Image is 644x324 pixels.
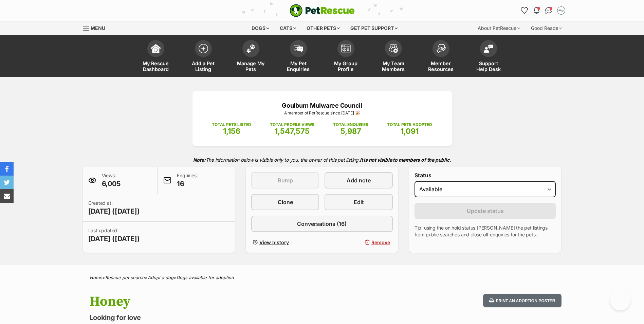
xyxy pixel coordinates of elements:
span: Remove [371,239,390,246]
p: A member of PetRescue since [DATE] 🎉 [203,110,442,116]
div: Get pet support [346,21,402,35]
ul: Account quick links [519,5,567,16]
img: help-desk-icon-fdf02630f3aa405de69fd3d07c3f3aa587a6932b1a1747fa1d2bba05be0121f9.svg [484,44,493,53]
span: [DATE] ([DATE]) [88,206,140,216]
span: Conversations (16) [297,220,347,228]
img: chat-41dd97257d64d25036548639549fe6c8038ab92f7586957e7f3b1b290dea8141.svg [545,7,552,14]
div: Dogs [247,21,274,35]
span: View history [259,239,289,246]
span: Bump [278,176,293,184]
span: Clone [278,198,293,206]
a: View history [251,237,319,247]
span: Menu [91,25,105,31]
img: pet-enquiries-icon-7e3ad2cf08bfb03b45e93fb7055b45f3efa6380592205ae92323e6603595dc1f.svg [294,45,303,52]
img: Adam Skelly profile pic [558,7,565,14]
a: Conversations (16) [251,216,393,232]
p: Enquiries: [177,172,198,188]
p: Created at: [88,200,140,216]
a: Support Help Desk [465,37,512,77]
label: Status [415,172,556,178]
p: TOTAL PETS ADOPTED [387,122,432,128]
span: [DATE] ([DATE]) [88,234,140,244]
span: My Group Profile [331,60,361,72]
span: Member Resources [426,60,456,72]
span: 6,005 [102,179,121,188]
p: Views: [102,172,121,188]
span: 1,156 [223,127,240,136]
span: 16 [177,179,198,188]
a: Favourites [519,5,530,16]
a: Menu [83,21,110,34]
a: Home [90,275,102,280]
a: Dogs available for adoption [177,275,234,280]
img: notifications-46538b983faf8c2785f20acdc204bb7945ddae34d4c08c2a6579f10ce5e182be.svg [534,7,539,14]
button: Update status [415,203,556,219]
button: Print an adoption poster [483,294,561,308]
img: manage-my-pets-icon-02211641906a0b7f246fdf0571729dbe1e7629f14944591b6c1af311fb30b64b.svg [246,44,256,53]
p: Last updated: [88,227,140,244]
a: PetRescue [290,4,355,17]
img: member-resources-icon-8e73f808a243e03378d46382f2149f9095a855e16c252ad45f914b54edf8863c.svg [436,44,446,53]
div: About PetRescue [473,21,525,35]
img: logo-e224e6f780fb5917bec1dbf3a21bbac754714ae5b6737aabdf751b685950b380.svg [290,4,355,17]
iframe: Help Scout Beacon - Open [610,290,630,310]
a: My Group Profile [322,37,370,77]
span: My Pet Enquiries [283,60,314,72]
p: Looking for love [90,313,377,322]
button: Bump [251,172,319,188]
button: Notifications [531,5,542,16]
a: My Rescue Dashboard [132,37,180,77]
img: add-pet-listing-icon-0afa8454b4691262ce3f59096e99ab1cd57d4a30225e0717b998d2c9b9846f56.svg [199,44,208,53]
a: My Pet Enquiries [275,37,322,77]
a: Add note [325,172,392,188]
div: Other pets [302,21,345,35]
span: 5,987 [341,127,361,136]
strong: It is not visible to members of the public. [360,157,451,163]
p: Tip: using the on hold status [PERSON_NAME] the pet listings from public searches and close off e... [415,224,556,238]
span: Support Help Desk [473,60,504,72]
span: 1,547,575 [275,127,310,136]
button: My account [556,5,567,16]
a: My Team Members [370,37,417,77]
strong: Note: [193,157,206,163]
p: TOTAL ENQUIRIES [333,122,368,128]
a: Conversations [544,5,554,16]
span: 1,091 [401,127,419,136]
span: My Team Members [378,60,409,72]
div: > > > [73,275,572,280]
p: The information below is visible only to you, the owner of this pet listing. [83,153,562,167]
h1: Honey [90,294,377,309]
a: Adopt a dog [148,275,173,280]
p: TOTAL PETS LISTED [212,122,251,128]
span: Update status [467,207,504,215]
p: TOTAL PROFILE VIEWS [270,122,314,128]
img: group-profile-icon-3fa3cf56718a62981997c0bc7e787c4b2cf8bcc04b72c1350f741eb67cf2f40e.svg [341,44,351,53]
a: Rescue pet search [105,275,145,280]
a: Clone [251,194,319,210]
p: Goulburn Mulwaree Council [203,101,442,110]
a: Add a Pet Listing [180,37,227,77]
span: Edit [354,198,364,206]
button: Remove [325,237,392,247]
div: Cats [275,21,301,35]
div: Good Reads [526,21,567,35]
img: dashboard-icon-eb2f2d2d3e046f16d808141f083e7271f6b2e854fb5c12c21221c1fb7104beca.svg [151,44,161,53]
span: Manage My Pets [236,60,266,72]
span: Add note [347,176,371,184]
a: Manage My Pets [227,37,275,77]
a: Member Resources [417,37,465,77]
span: My Rescue Dashboard [141,60,171,72]
img: team-members-icon-5396bd8760b3fe7c0b43da4ab00e1e3bb1a5d9ba89233759b79545d2d3fc5d0d.svg [389,44,398,53]
span: Add a Pet Listing [188,60,219,72]
a: Edit [325,194,392,210]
